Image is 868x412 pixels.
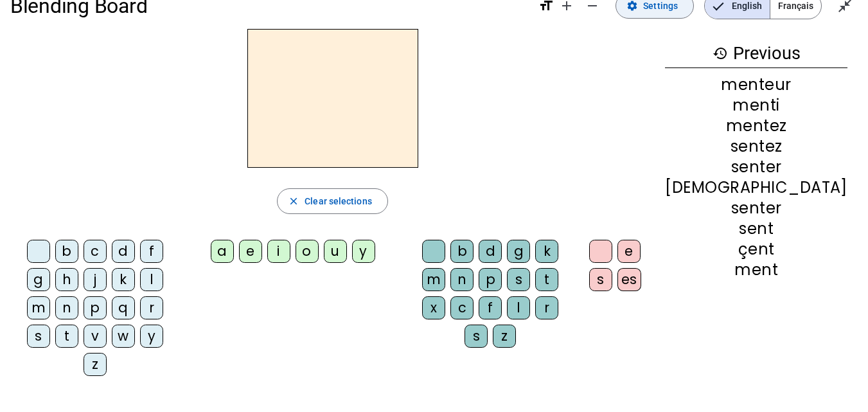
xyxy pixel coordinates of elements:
div: [DEMOGRAPHIC_DATA] [665,180,847,195]
div: f [479,296,502,319]
div: m [27,296,50,319]
div: sentez [665,139,847,154]
div: sent [665,221,847,237]
div: d [479,240,502,263]
div: senter [665,159,847,175]
div: j [84,268,107,291]
div: çent [665,242,847,257]
div: q [112,296,135,319]
div: ment [665,262,847,278]
button: Clear selections [277,188,388,214]
div: t [55,325,78,348]
h3: Previous [665,39,847,68]
div: s [507,268,530,291]
div: d [112,240,135,263]
mat-icon: history [713,46,728,61]
div: p [479,268,502,291]
div: c [450,296,474,319]
div: h [55,268,78,291]
div: w [112,325,135,348]
div: menti [665,98,847,113]
div: mentez [665,118,847,134]
span: Clear selections [305,193,372,209]
div: e [617,240,641,263]
div: e [239,240,262,263]
div: y [140,325,163,348]
div: n [55,296,78,319]
div: s [27,325,50,348]
div: l [140,268,163,291]
div: k [535,240,558,263]
div: b [55,240,78,263]
div: a [211,240,234,263]
div: z [84,353,107,376]
div: o [296,240,319,263]
div: s [589,268,612,291]
div: y [352,240,375,263]
div: n [450,268,474,291]
div: g [27,268,50,291]
div: b [450,240,474,263]
div: menteur [665,77,847,93]
div: t [535,268,558,291]
div: x [422,296,445,319]
div: s [465,325,488,348]
div: v [84,325,107,348]
div: g [507,240,530,263]
div: f [140,240,163,263]
div: r [535,296,558,319]
div: l [507,296,530,319]
div: i [267,240,290,263]
div: p [84,296,107,319]
div: c [84,240,107,263]
div: u [324,240,347,263]
div: r [140,296,163,319]
div: m [422,268,445,291]
div: senter [665,201,847,216]
div: k [112,268,135,291]
div: z [493,325,516,348]
mat-icon: close [288,195,299,207]
div: es [617,268,641,291]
